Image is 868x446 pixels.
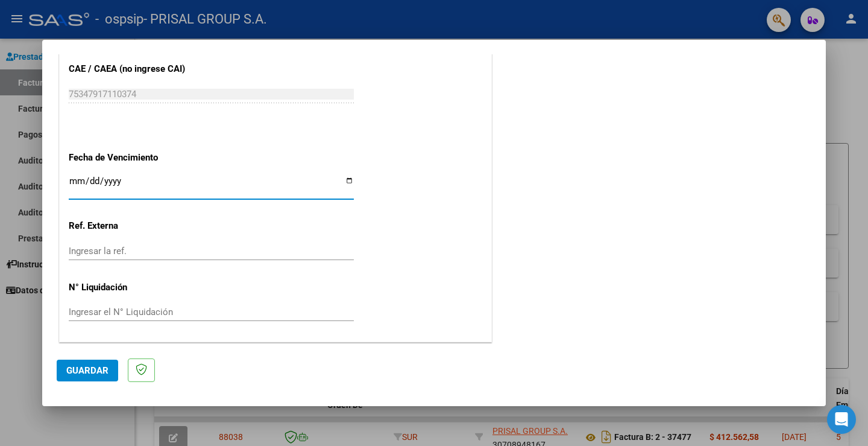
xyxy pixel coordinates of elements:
[69,281,193,295] p: N° Liquidación
[69,219,193,233] p: Ref. Externa
[69,151,193,165] p: Fecha de Vencimiento
[66,365,108,376] span: Guardar
[57,360,118,381] button: Guardar
[827,405,856,434] div: Open Intercom Messenger
[69,62,193,76] p: CAE / CAEA (no ingrese CAI)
